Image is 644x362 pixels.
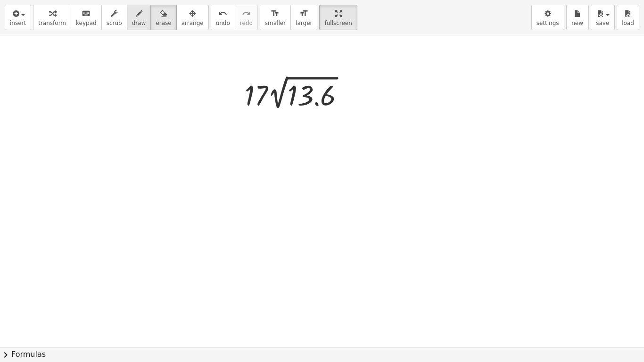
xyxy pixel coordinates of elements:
button: undoundo [211,5,235,30]
button: draw [127,5,151,30]
button: redoredo [235,5,258,30]
span: scrub [107,20,122,26]
span: erase [156,20,171,26]
i: keyboard [82,8,91,19]
button: format_sizelarger [290,5,317,30]
button: load [617,5,639,30]
button: format_sizesmaller [260,5,291,30]
i: format_size [299,8,308,19]
button: fullscreen [319,5,357,30]
button: insert [5,5,31,30]
button: transform [33,5,71,30]
span: arrange [182,20,204,26]
span: undo [216,20,230,26]
span: fullscreen [324,20,352,26]
span: larger [296,20,312,26]
span: new [571,20,583,26]
button: new [566,5,589,30]
span: insert [10,20,26,26]
span: redo [240,20,253,26]
button: keyboardkeypad [71,5,102,30]
span: draw [132,20,146,26]
button: settings [531,5,564,30]
button: scrub [101,5,127,30]
button: erase [150,5,176,30]
span: keypad [76,20,97,26]
i: undo [218,8,227,19]
span: settings [537,20,559,26]
button: save [591,5,615,30]
span: transform [38,20,66,26]
span: load [622,20,634,26]
i: redo [242,8,251,19]
span: smaller [265,20,286,26]
button: arrange [176,5,209,30]
i: format_size [271,8,280,19]
span: save [596,20,609,26]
